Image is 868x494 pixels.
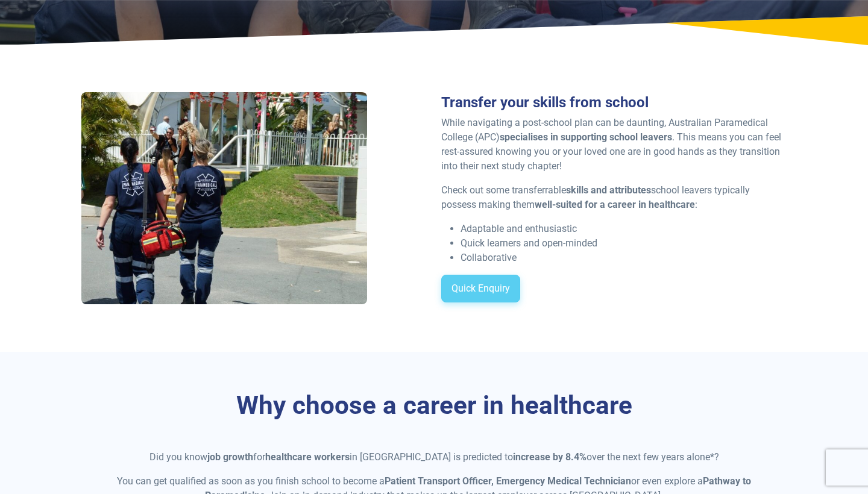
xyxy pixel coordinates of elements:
li: Quick learners and open-minded [461,236,787,251]
strong: specialises in supporting school leavers [500,131,672,143]
h3: Why choose a career in healthcare [81,390,787,421]
strong: healthcare workers [265,451,350,463]
strong: Patient Transport Officer, Emergency Medical Technician [385,475,631,487]
strong: and attributes [591,184,651,196]
a: Quick Enquiry [441,275,520,302]
strong: skills [566,184,588,196]
strong: job growth [207,451,253,463]
p: While navigating a post-school plan can be daunting, Australian Paramedical College (APC) . This ... [441,116,787,174]
h3: Transfer your skills from school [441,94,787,111]
strong: well-suited for a career in healthcare [535,199,695,210]
li: Collaborative [461,251,787,265]
li: Adaptable and enthusiastic [461,222,787,236]
strong: increase by 8.4% [513,451,587,463]
p: Check out some transferrable school leavers typically possess making them : [441,183,787,212]
p: Did you know for in [GEOGRAPHIC_DATA] is predicted to over the next few years alone*? [81,450,787,464]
